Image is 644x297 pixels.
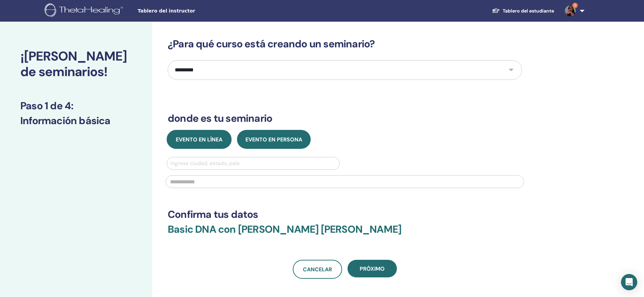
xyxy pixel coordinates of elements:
[168,208,522,221] h3: Confirma tus datos
[168,223,522,244] h3: Basic DNA con [PERSON_NAME] [PERSON_NAME]
[20,115,132,127] h3: Información básica
[168,112,522,124] h3: donde es tu seminario
[168,38,522,50] h3: ¿Para qué curso está creando un seminario?
[360,265,385,272] span: próximo
[565,5,576,16] img: default.jpg
[486,5,559,17] a: Tablero del estudiante
[138,7,239,15] span: Tablero del instructor
[621,274,637,290] div: Open Intercom Messenger
[245,136,302,143] span: Evento en persona
[572,3,578,8] span: 5
[237,130,311,149] button: Evento en persona
[20,49,132,79] h2: ¡[PERSON_NAME] de seminarios!
[293,260,342,279] a: Cancelar
[492,8,500,14] img: graduation-cap-white.svg
[303,266,332,273] span: Cancelar
[348,260,397,277] button: próximo
[45,3,125,19] img: logo.png
[20,100,132,112] h3: Paso 1 de 4 :
[176,136,222,143] span: Evento en línea
[167,130,232,149] button: Evento en línea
